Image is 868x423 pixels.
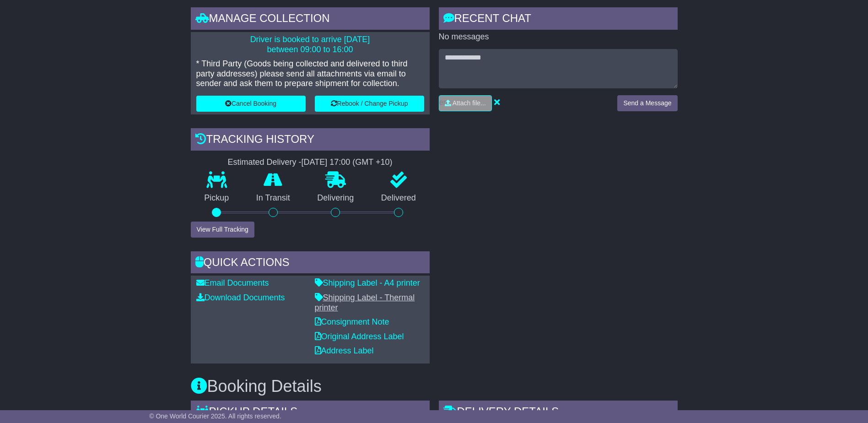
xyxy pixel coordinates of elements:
[302,157,393,168] div: [DATE] 17:00 (GMT +10)
[243,193,304,203] p: In Transit
[191,377,678,396] h3: Booking Details
[315,293,415,312] a: Shipping Label - Thermal printer
[439,32,678,42] p: No messages
[439,7,678,32] div: RECENT CHAT
[149,412,281,420] span: © One World Courier 2025. All rights reserved.
[196,96,306,112] button: Cancel Booking
[315,317,389,326] a: Consignment Note
[196,278,269,287] a: Email Documents
[367,193,430,203] p: Delivered
[315,346,374,355] a: Address Label
[191,251,430,276] div: Quick Actions
[191,222,254,238] button: View Full Tracking
[191,157,430,168] div: Estimated Delivery -
[196,35,424,54] p: Driver is booked to arrive [DATE] between 09:00 to 16:00
[191,193,243,203] p: Pickup
[315,278,420,287] a: Shipping Label - A4 printer
[617,95,677,111] button: Send a Message
[315,332,404,341] a: Original Address Label
[191,7,430,32] div: Manage collection
[196,293,285,302] a: Download Documents
[196,59,424,89] p: * Third Party (Goods being collected and delivered to third party addresses) please send all atta...
[304,193,368,203] p: Delivering
[315,96,424,112] button: Rebook / Change Pickup
[191,128,430,153] div: Tracking history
